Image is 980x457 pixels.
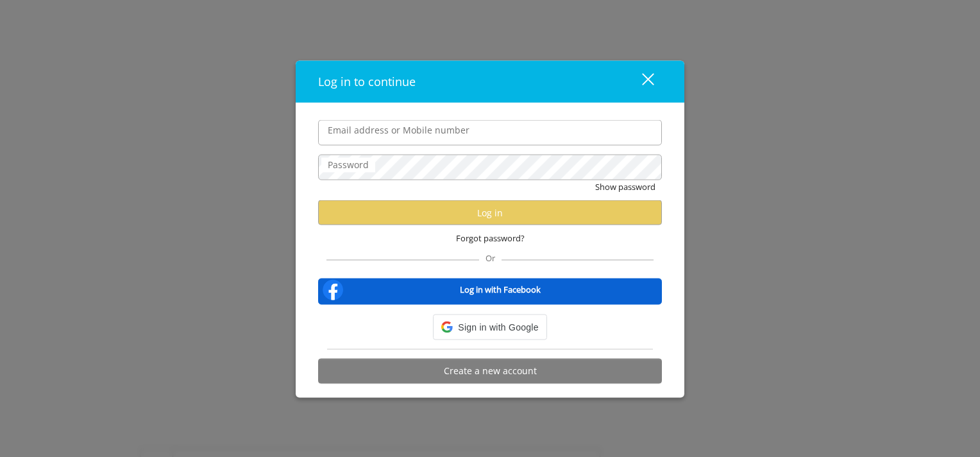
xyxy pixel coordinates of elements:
input: Password [318,155,662,180]
label: Password [321,158,375,172]
label: Email address or Mobile number [321,123,476,137]
button: close dialog [618,69,662,95]
input: Email address or Mobile number [318,120,662,146]
b: Log in with Facebook [460,283,541,297]
button: Log in [318,200,662,225]
span: Forgot password? [456,232,525,245]
button: Create a new account [318,358,662,383]
span: Log in to continue [318,74,416,89]
div: Sign in with Google [433,314,546,340]
span: Or [479,252,502,263]
img: facebook-logo [320,277,346,302]
span: Sign in with Google [458,320,538,334]
div: close dialog [627,72,653,91]
button: Show password [595,180,655,194]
